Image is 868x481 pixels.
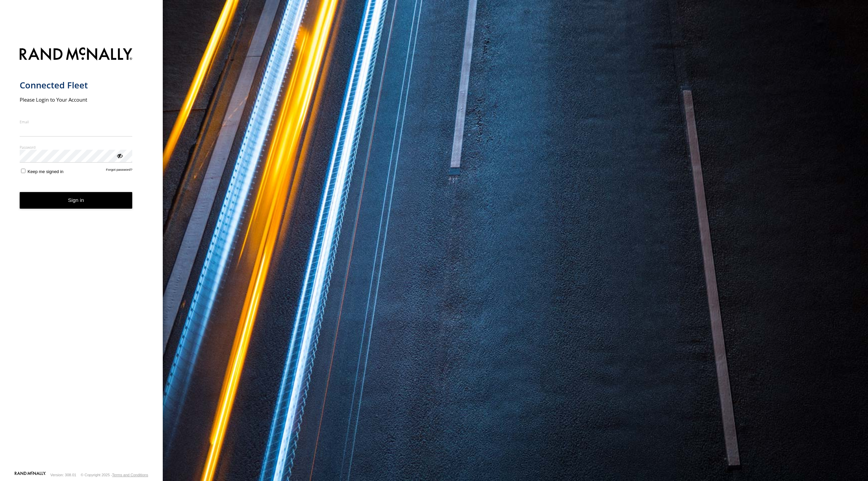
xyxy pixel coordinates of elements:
[51,473,76,477] div: Version: 308.01
[81,473,148,477] div: © Copyright 2025 -
[20,119,133,124] label: Email
[20,145,133,150] label: Password
[116,152,123,159] div: ViewPassword
[106,168,133,174] a: Forgot password?
[21,169,25,173] input: Keep me signed in
[15,472,46,478] a: Visit our Website
[27,169,63,174] span: Keep me signed in
[20,46,133,63] img: Rand McNally
[20,96,133,103] h2: Please Login to Your Account
[20,43,143,471] form: main
[20,192,133,209] button: Sign in
[112,473,148,477] a: Terms and Conditions
[20,80,133,91] h1: Connected Fleet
